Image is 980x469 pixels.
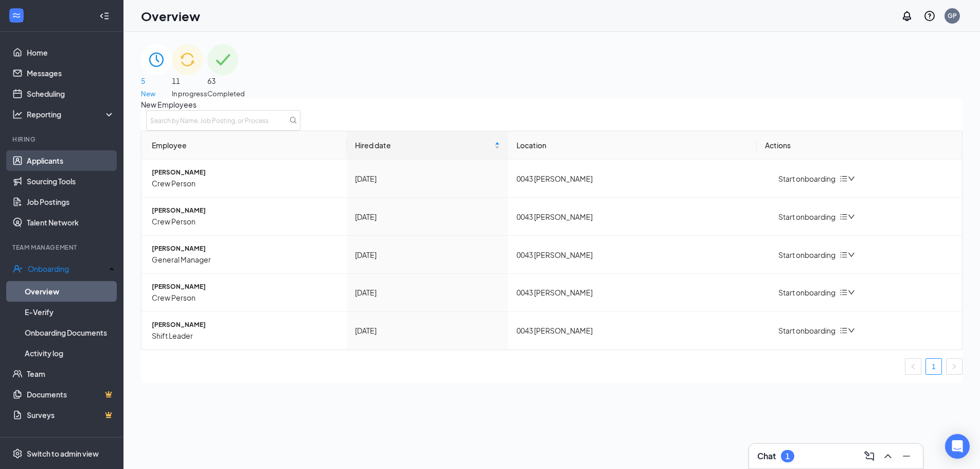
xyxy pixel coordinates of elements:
[951,363,957,370] span: right
[12,264,23,274] svg: UserCheck
[141,99,963,110] span: New Employees
[27,83,115,104] a: Scheduling
[765,287,835,298] button: Start onboarding
[765,249,835,260] button: Start onboarding
[355,249,500,260] div: [DATE]
[12,109,23,119] svg: Analysis
[146,110,300,131] input: Search by Name, Job Posting, or Process
[848,289,855,296] span: down
[948,11,957,20] div: GP
[355,287,500,298] div: [DATE]
[840,175,848,183] span: bars
[152,282,338,292] span: [PERSON_NAME]
[27,42,115,63] a: Home
[27,63,115,83] a: Messages
[861,448,878,464] button: ComposeMessage
[765,211,835,222] button: Start onboarding
[945,434,970,459] div: Open Intercom Messenger
[848,327,855,334] span: down
[207,89,245,99] span: Completed
[757,450,776,462] h3: Chat
[25,322,115,343] a: Onboarding Documents
[152,330,338,341] span: Shift Leader
[863,450,876,462] svg: ComposeMessage
[141,7,200,25] h1: Overview
[905,358,921,375] li: Previous Page
[840,288,848,297] span: bars
[12,243,113,252] div: Team Management
[27,384,115,405] a: DocumentsCrown
[25,343,115,363] a: Activity log
[882,450,894,462] svg: ChevronUp
[840,213,848,221] span: bars
[172,75,207,86] span: 11
[141,75,172,86] span: 5
[786,452,790,461] div: 1
[880,448,896,464] button: ChevronUp
[25,302,115,322] a: E-Verify
[25,281,115,302] a: Overview
[355,325,500,336] div: [DATE]
[900,450,913,462] svg: Minimize
[901,10,913,22] svg: Notifications
[12,135,113,144] div: Hiring
[926,359,941,374] a: 1
[12,436,113,444] div: Payroll
[27,171,115,192] a: Sourcing Tools
[12,448,23,459] svg: Settings
[141,131,347,160] th: Employee
[840,326,848,335] span: bars
[27,405,115,425] a: SurveysCrown
[355,140,492,151] span: Hired date
[910,363,916,370] span: left
[923,10,936,22] svg: QuestionInfo
[152,168,338,178] span: [PERSON_NAME]
[27,363,115,384] a: Team
[172,89,207,99] span: In progress
[905,358,921,375] button: left
[508,131,757,160] th: Location
[848,251,855,258] span: down
[99,11,110,21] svg: Collapse
[848,175,855,182] span: down
[925,358,942,375] li: 1
[508,160,757,198] td: 0043 [PERSON_NAME]
[27,448,99,459] div: Switch to admin view
[152,244,338,254] span: [PERSON_NAME]
[757,131,962,160] th: Actions
[27,109,115,119] div: Reporting
[152,178,338,189] span: Crew Person
[946,358,963,375] button: right
[27,192,115,212] a: Job Postings
[28,264,106,274] div: Onboarding
[765,173,835,184] button: Start onboarding
[152,292,338,303] span: Crew Person
[27,212,115,233] a: Talent Network
[152,254,338,265] span: General Manager
[11,10,22,21] svg: WorkstreamLogo
[27,150,115,171] a: Applicants
[508,236,757,274] td: 0043 [PERSON_NAME]
[152,206,338,216] span: [PERSON_NAME]
[152,320,338,330] span: [PERSON_NAME]
[508,312,757,350] td: 0043 [PERSON_NAME]
[508,198,757,236] td: 0043 [PERSON_NAME]
[765,325,835,336] button: Start onboarding
[207,75,245,86] span: 63
[355,211,500,222] div: [DATE]
[355,173,500,184] div: [DATE]
[840,251,848,259] span: bars
[946,358,963,375] li: Next Page
[848,213,855,220] span: down
[141,89,172,99] span: New
[152,216,338,227] span: Crew Person
[508,274,757,312] td: 0043 [PERSON_NAME]
[898,448,915,464] button: Minimize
